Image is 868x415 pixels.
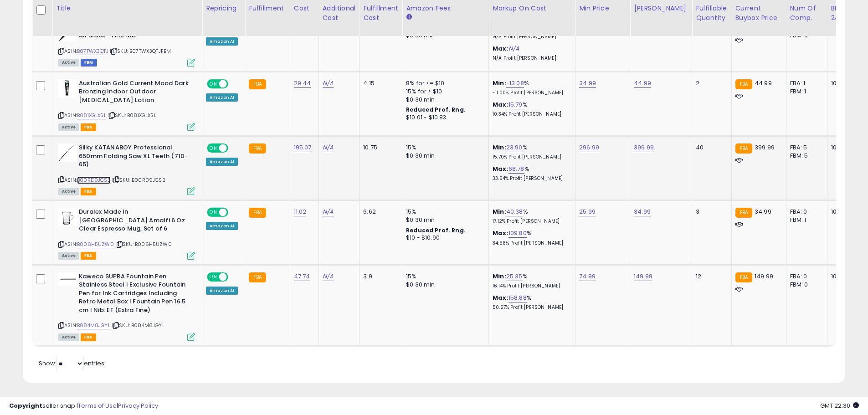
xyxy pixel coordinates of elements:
[406,106,466,113] b: Reduced Prof. Rng.
[363,143,395,152] div: 10.75
[790,281,820,289] div: FBM: 0
[493,283,568,289] p: 16.14% Profit [PERSON_NAME]
[249,4,286,13] div: Fulfillment
[831,208,861,216] div: 100%
[735,272,752,282] small: FBA
[77,47,108,55] a: B07TWX3QTJ
[323,143,334,152] a: N/A
[493,143,506,152] b: Min:
[831,143,861,152] div: 100%
[831,79,861,87] div: 100%
[634,4,688,13] div: [PERSON_NAME]
[9,401,42,410] strong: Copyright
[58,333,79,341] span: All listings currently available for purchase on Amazon
[249,208,266,218] small: FBA
[831,4,864,23] div: BB Share 24h.
[755,143,775,152] span: 399.99
[406,13,411,21] small: Amazon Fees.
[406,281,482,289] div: $0.30 min
[696,143,724,152] div: 40
[493,229,568,246] div: %
[406,208,482,216] div: 15%
[363,208,395,216] div: 6.62
[493,218,568,225] p: 17.12% Profit [PERSON_NAME]
[58,252,79,260] span: All listings currently available for purchase on Amazon
[493,208,568,225] div: %
[112,176,165,184] span: | SKU: B00RD9JCS2
[227,273,241,281] span: OFF
[493,111,568,118] p: 10.34% Profit [PERSON_NAME]
[249,272,266,282] small: FBA
[790,208,820,216] div: FBA: 0
[227,80,241,87] span: OFF
[493,229,508,237] b: Max:
[508,44,519,53] a: N/A
[493,207,506,216] b: Min:
[735,208,752,218] small: FBA
[77,322,110,329] a: B084M8JGYL
[790,79,820,87] div: FBA: 1
[227,144,241,152] span: OFF
[634,79,651,88] a: 44.99
[58,272,77,286] img: 11DMTUFP4OL._SL40_.jpg
[493,101,568,118] div: %
[696,208,724,216] div: 3
[108,112,156,119] span: | SKU: B081XGLXSL
[294,143,312,152] a: 195.07
[755,272,773,281] span: 149.99
[831,272,861,281] div: 100%
[696,272,724,281] div: 12
[506,143,523,152] a: 23.90
[9,402,158,410] div: seller snap | |
[58,208,195,258] div: ASIN:
[323,207,334,216] a: N/A
[208,273,219,281] span: ON
[58,143,195,194] div: ASIN:
[323,79,334,88] a: N/A
[634,207,651,216] a: 34.99
[227,209,241,216] span: OFF
[506,207,523,216] a: 40.38
[110,47,171,55] span: | SKU: B07TWX3QTJFBM
[249,143,266,154] small: FBA
[77,241,114,248] a: B006H5UZW0
[493,175,568,182] p: 33.54% Profit [PERSON_NAME]
[406,216,482,224] div: $0.30 min
[579,207,596,216] a: 25.99
[493,100,508,109] b: Max:
[81,188,96,195] span: FBA
[735,143,752,154] small: FBA
[790,152,820,160] div: FBM: 5
[363,272,395,281] div: 3.9
[79,79,190,107] b: Australian Gold Current Mood Dark Bronzing Indoor Outdoor [MEDICAL_DATA] Lotion
[493,4,571,13] div: Markup on Cost
[493,294,568,311] div: %
[79,208,190,236] b: Duralex Made In [GEOGRAPHIC_DATA] Amalfi 6 Oz Clear Espresso Mug, Set of 6
[579,272,596,281] a: 74.99
[696,4,727,23] div: Fulfillable Quantity
[790,143,820,152] div: FBA: 5
[493,79,568,96] div: %
[493,90,568,96] p: -11.00% Profit [PERSON_NAME]
[493,272,506,281] b: Min:
[755,207,771,216] span: 34.99
[406,4,485,13] div: Amazon Fees
[493,164,508,173] b: Max:
[406,143,482,152] div: 15%
[406,272,482,281] div: 15%
[58,188,79,195] span: All listings currently available for purchase on Amazon
[493,44,508,53] b: Max:
[493,293,508,302] b: Max:
[294,272,310,281] a: 47.74
[206,222,238,230] div: Amazon AI
[115,241,172,248] span: | SKU: B006H5UZW0
[493,34,568,40] p: N/A Profit [PERSON_NAME]
[206,37,238,46] div: Amazon AI
[634,143,654,152] a: 399.99
[406,114,482,122] div: $10.01 - $10.83
[77,176,111,184] a: B00RD9JCS2
[58,59,79,67] span: All listings currently available for purchase on Amazon
[493,55,568,61] p: N/A Profit [PERSON_NAME]
[208,144,219,152] span: ON
[81,59,97,67] span: FBM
